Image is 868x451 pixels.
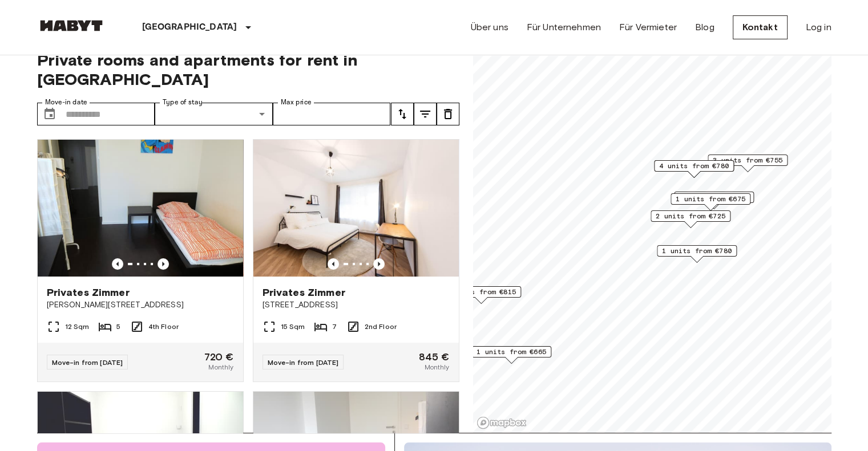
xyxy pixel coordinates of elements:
a: Log in [806,21,831,34]
div: Map marker [708,155,788,172]
button: Previous image [158,258,169,270]
button: Previous image [373,258,385,270]
span: 12 Sqm [65,322,90,332]
span: 845 € [419,352,450,362]
span: Privates Zimmer [47,286,130,299]
a: Für Vermieter [619,21,677,34]
a: Kontakt [733,15,788,39]
span: 7 [332,322,337,332]
span: Privates Zimmer [263,286,345,299]
span: Monthly [424,362,449,372]
span: 1 units from €780 [662,246,732,256]
span: 1 units from €665 [477,347,546,357]
a: Mapbox logo [477,416,527,429]
span: 1 units from €675 [676,194,745,204]
a: Für Unternehmen [527,21,601,34]
a: Blog [695,21,714,34]
img: Marketing picture of unit DE-01-018-001-01H [253,140,459,277]
span: 4th Floor [148,322,179,332]
span: 15 Sqm [281,322,305,332]
canvas: Map [473,36,831,433]
span: Move-in from [DATE] [268,358,339,367]
div: Map marker [651,210,730,228]
img: Marketing picture of unit DE-01-302-010-04 [38,140,243,277]
span: 4 units from €780 [659,161,729,171]
a: Über uns [471,21,508,34]
div: Map marker [471,346,551,364]
div: Map marker [671,193,750,211]
label: Type of stay [163,97,203,107]
div: Map marker [441,286,521,304]
p: [GEOGRAPHIC_DATA] [142,21,237,34]
span: Monthly [208,362,233,372]
span: Move-in from [DATE] [52,358,123,367]
span: [PERSON_NAME][STREET_ADDRESS] [47,299,234,311]
div: Map marker [674,192,754,209]
button: Previous image [328,258,339,270]
button: tune [437,103,459,125]
span: 1 units from €815 [446,287,516,297]
label: Move-in date [45,97,87,107]
label: Max price [281,97,312,107]
span: 2nd Floor [365,322,397,332]
a: Marketing picture of unit DE-01-302-010-04Previous imagePrevious imagePrivates Zimmer[PERSON_NAME... [37,139,244,382]
img: Habyt [37,20,106,31]
span: 1 units from €715 [679,192,749,202]
span: 3 units from €755 [713,155,782,165]
span: Private rooms and apartments for rent in [GEOGRAPHIC_DATA] [37,50,459,89]
div: Map marker [657,245,737,263]
button: Previous image [112,258,123,270]
button: tune [414,103,437,125]
button: Choose date [38,103,61,125]
span: 720 € [204,352,234,362]
button: tune [391,103,414,125]
div: Map marker [654,160,734,178]
span: 2 units from €725 [656,211,725,221]
a: Marketing picture of unit DE-01-018-001-01HPrevious imagePrevious imagePrivates Zimmer[STREET_ADD... [253,139,459,382]
span: 5 [116,322,120,332]
span: [STREET_ADDRESS] [263,299,450,311]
